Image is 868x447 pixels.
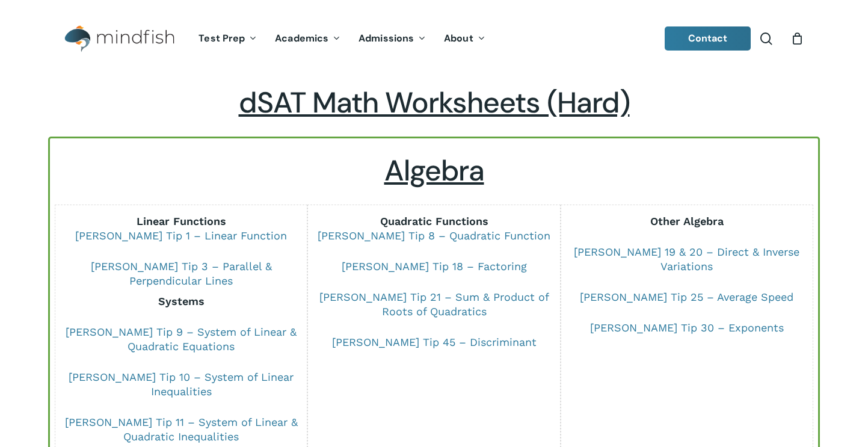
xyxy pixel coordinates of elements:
[380,215,488,227] strong: Quadratic Functions
[158,295,205,307] b: Systems
[189,16,494,61] nav: Main Menu
[266,34,349,44] a: Academics
[137,215,226,227] strong: Linear Functions
[688,32,728,45] span: Contact
[318,229,550,242] a: [PERSON_NAME] Tip 8 – Quadratic Function
[650,215,724,227] b: Other Algebra
[69,371,294,398] a: [PERSON_NAME] Tip 10 – System of Linear Inequalities
[48,16,820,61] header: Main Menu
[199,32,245,45] span: Test Prep
[319,291,549,318] a: [PERSON_NAME] Tip 21 – Sum & Product of Roots of Quadratics
[574,245,799,273] a: [PERSON_NAME] 19 & 20 – Direct & Inverse Variations
[665,26,751,51] a: Contact
[66,325,297,353] a: [PERSON_NAME] Tip 9 – System of Linear & Quadratic Equations
[332,336,537,348] a: [PERSON_NAME] Tip 45 – Discriminant
[91,260,272,287] a: [PERSON_NAME] Tip 3 – Parallel & Perpendicular Lines
[435,34,494,44] a: About
[590,321,784,334] a: [PERSON_NAME] Tip 30 – Exponents
[75,229,287,242] a: [PERSON_NAME] Tip 1 – Linear Function
[580,291,793,303] a: [PERSON_NAME] Tip 25 – Average Speed
[239,84,630,122] span: dSAT Math Worksheets (Hard)
[189,34,266,44] a: Test Prep
[359,32,414,45] span: Admissions
[349,34,435,44] a: Admissions
[384,152,484,190] u: Algebra
[65,416,298,443] a: [PERSON_NAME] Tip 11 – System of Linear & Quadratic Inequalities
[790,32,804,45] a: Cart
[275,32,328,45] span: Academics
[342,260,527,273] a: [PERSON_NAME] Tip 18 – Factoring
[444,32,473,45] span: About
